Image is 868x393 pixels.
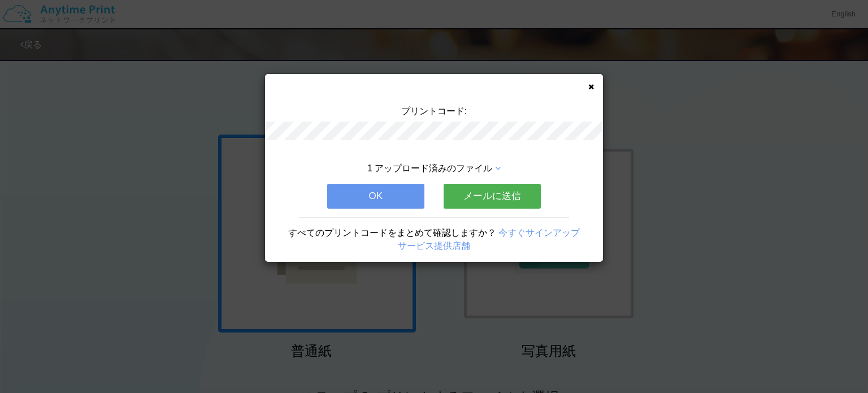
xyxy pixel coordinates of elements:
[398,241,470,251] a: サービス提供店舗
[367,163,492,173] span: 1 アップロード済みのファイル
[401,106,467,116] span: プリントコード:
[444,184,541,209] button: メールに送信
[327,184,424,209] button: OK
[498,228,580,237] a: 今すぐサインアップ
[288,228,496,237] span: すべてのプリントコードをまとめて確認しますか？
